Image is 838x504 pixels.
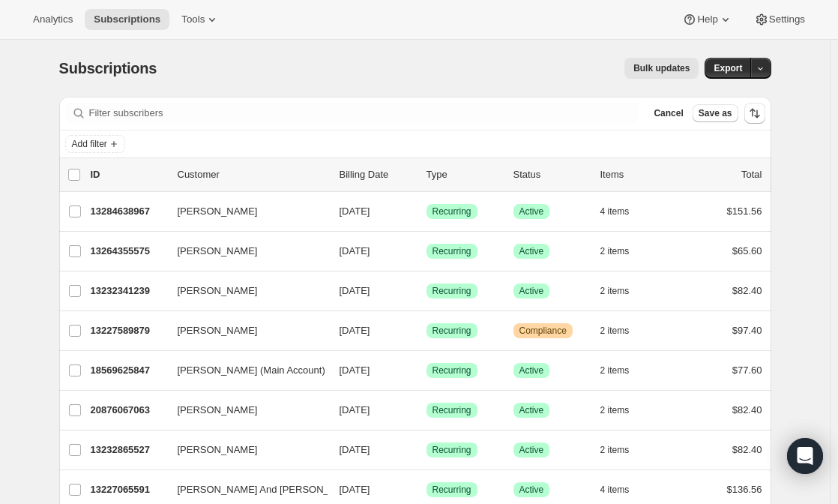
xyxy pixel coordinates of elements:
span: Active [519,404,544,416]
p: Total [741,167,762,182]
button: Save as [693,104,738,122]
button: 2 items [600,241,646,262]
span: Recurring [432,205,471,217]
span: [DATE] [340,484,370,495]
button: [PERSON_NAME] [169,279,319,303]
span: 4 items [600,205,630,217]
div: 13232341239[PERSON_NAME][DATE]SuccessRecurringSuccessActive2 items$82.40 [91,280,762,301]
span: Save as [699,107,732,119]
span: [PERSON_NAME] [178,442,258,457]
span: [PERSON_NAME] [178,323,258,338]
span: Active [519,484,544,496]
span: [DATE] [340,364,370,376]
button: 2 items [600,439,646,460]
span: [PERSON_NAME] (Main Account) [178,363,325,378]
button: 2 items [600,400,646,421]
div: 13232865527[PERSON_NAME][DATE]SuccessRecurringSuccessActive2 items$82.40 [91,439,762,460]
p: 13232865527 [91,442,166,457]
div: 13227065591[PERSON_NAME] And [PERSON_NAME][DATE]SuccessRecurringSuccessActive4 items$136.56 [91,479,762,500]
button: [PERSON_NAME] [169,239,319,263]
span: Bulk updates [633,62,690,74]
div: 13264355575[PERSON_NAME][DATE]SuccessRecurringSuccessActive2 items$65.60 [91,241,762,262]
span: [PERSON_NAME] And [PERSON_NAME] [178,482,360,497]
span: 4 items [600,484,630,496]
div: 13227589879[PERSON_NAME][DATE]SuccessRecurringWarningCompliance2 items$97.40 [91,320,762,341]
span: Recurring [432,444,471,456]
span: Recurring [432,245,471,257]
button: Add filter [65,135,125,153]
span: Active [519,205,544,217]
button: Subscriptions [85,9,169,30]
span: 2 items [600,444,630,456]
button: [PERSON_NAME] [169,398,319,422]
span: [PERSON_NAME] [178,283,258,298]
span: $65.60 [732,245,762,256]
span: Export [714,62,742,74]
input: Filter subscribers [89,103,639,124]
p: Customer [178,167,328,182]
span: Compliance [519,325,567,337]
span: [DATE] [340,325,370,336]
span: [DATE] [340,205,370,217]
span: [PERSON_NAME] [178,244,258,259]
span: $136.56 [727,484,762,495]
button: [PERSON_NAME] [169,319,319,343]
div: Open Intercom Messenger [787,438,823,474]
span: Tools [181,13,205,25]
span: Active [519,285,544,297]
span: [PERSON_NAME] [178,204,258,219]
p: Billing Date [340,167,415,182]
span: $97.40 [732,325,762,336]
button: Help [673,9,741,30]
span: Cancel [654,107,683,119]
span: [DATE] [340,245,370,256]
p: 13264355575 [91,244,166,259]
span: Help [697,13,717,25]
p: 18569625847 [91,363,166,378]
div: 18569625847[PERSON_NAME] (Main Account)[DATE]SuccessRecurringSuccessActive2 items$77.60 [91,360,762,381]
span: 2 items [600,325,630,337]
button: [PERSON_NAME] [169,438,319,462]
button: Settings [745,9,814,30]
button: 2 items [600,320,646,341]
span: Analytics [33,13,73,25]
div: Items [600,167,675,182]
button: Analytics [24,9,82,30]
span: [DATE] [340,285,370,296]
div: 20876067063[PERSON_NAME][DATE]SuccessRecurringSuccessActive2 items$82.40 [91,400,762,421]
p: 13227065591 [91,482,166,497]
button: Export [705,58,751,79]
button: Bulk updates [624,58,699,79]
span: 2 items [600,245,630,257]
span: 2 items [600,285,630,297]
span: $82.40 [732,444,762,455]
span: [PERSON_NAME] [178,403,258,418]
span: Add filter [72,138,107,150]
span: 2 items [600,404,630,416]
span: Recurring [432,364,471,376]
button: 2 items [600,280,646,301]
span: Subscriptions [94,13,160,25]
span: [DATE] [340,404,370,415]
div: 13284638967[PERSON_NAME][DATE]SuccessRecurringSuccessActive4 items$151.56 [91,201,762,222]
span: $151.56 [727,205,762,217]
span: [DATE] [340,444,370,455]
p: Status [513,167,588,182]
button: 4 items [600,479,646,500]
span: 2 items [600,364,630,376]
button: [PERSON_NAME] (Main Account) [169,358,319,382]
span: Active [519,444,544,456]
span: Recurring [432,484,471,496]
button: Tools [172,9,229,30]
span: Active [519,245,544,257]
button: Cancel [648,104,689,122]
button: Sort the results [744,103,765,124]
div: IDCustomerBilling DateTypeStatusItemsTotal [91,167,762,182]
button: [PERSON_NAME] And [PERSON_NAME] [169,478,319,502]
div: Type [426,167,501,182]
button: 4 items [600,201,646,222]
span: $77.60 [732,364,762,376]
button: 2 items [600,360,646,381]
p: 13227589879 [91,323,166,338]
p: 20876067063 [91,403,166,418]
